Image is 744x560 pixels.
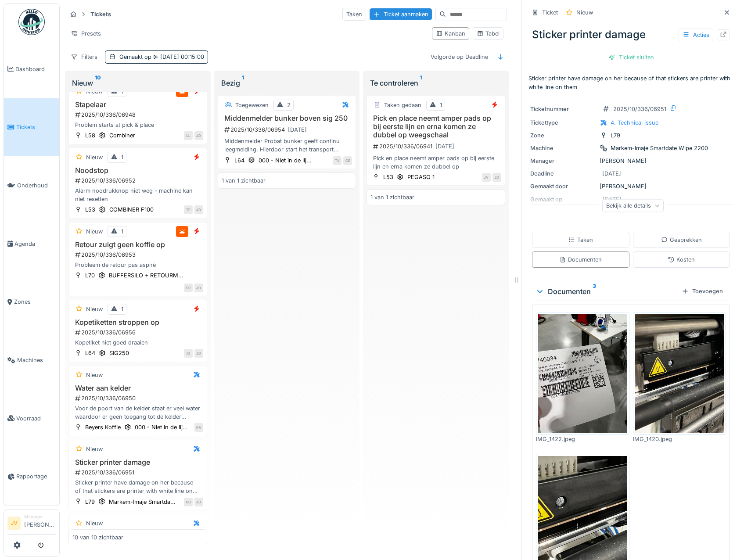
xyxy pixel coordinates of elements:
[119,53,204,61] div: Gemaakt op
[222,137,352,154] div: Middenmelder Probat bunker geeft continu leegmelding. Hierdoor start het transport telkens voor z...
[109,131,135,140] div: Combiner
[4,273,59,331] a: Zones
[530,169,596,178] div: Deadline
[72,384,203,392] h3: Water aan kelder
[288,126,307,134] div: [DATE]
[86,371,103,379] div: Nieuw
[602,199,664,212] div: Bekijk alle details
[7,513,56,535] a: JV Manager[PERSON_NAME]
[372,141,501,152] div: 2025/10/336/06941
[24,513,56,520] div: Manager
[528,74,733,91] p: Sticker printer have damage on her because of that stickers are printer with white line on them
[7,517,21,530] li: JV
[613,105,666,113] div: 2025/10/336/06951
[427,50,492,63] div: Volgorde op Deadline
[4,156,59,215] a: Onderhoud
[482,173,491,182] div: JV
[342,8,366,21] div: Taken
[74,328,203,337] div: 2025/10/336/06956
[72,404,203,421] div: Voor de poort van de kelder staat er veel water waardoor er geen toegang tot de kelder mogelijk is.
[85,498,95,506] div: L79
[194,498,203,506] div: JD
[109,205,154,214] div: COMBINER F100
[407,173,435,181] div: PEGASO 1
[593,286,596,297] sup: 3
[530,157,596,165] div: Manager
[85,423,121,431] div: Beyers Koffie
[72,261,203,269] div: Probleem de retour pas aspirè
[568,236,593,244] div: Taken
[611,131,620,140] div: L79
[536,286,678,297] div: Documenten
[668,255,695,264] div: Kosten
[194,423,203,432] div: KV
[72,166,203,175] h3: Noodstop
[678,285,726,297] div: Toevoegen
[17,356,56,364] span: Machines
[287,101,291,109] div: 2
[109,498,176,506] div: Markem-Imaje Smartda...
[72,318,203,327] h3: Kopetiketten stroppen op
[15,65,56,73] span: Dashboard
[194,131,203,140] div: JD
[242,78,244,88] sup: 1
[184,498,193,506] div: KD
[16,123,56,131] span: Tickets
[135,423,188,431] div: 000 - Niet in de lij...
[24,513,56,532] li: [PERSON_NAME]
[221,78,353,88] div: Bezig
[17,181,56,190] span: Onderhoud
[4,40,59,98] a: Dashboard
[86,519,103,528] div: Nieuw
[530,118,596,127] div: Tickettype
[234,156,244,165] div: L64
[72,121,203,129] div: Problem starts at pick & place
[530,182,596,190] div: Gemaakt door
[492,173,501,182] div: JD
[420,78,422,88] sup: 1
[223,124,352,135] div: 2025/10/336/06954
[576,8,593,17] div: Nieuw
[222,114,352,122] h3: Middenmelder bunker boven sig 250
[4,389,59,448] a: Voorraad
[74,394,203,402] div: 2025/10/336/06950
[370,114,501,140] h3: Pick en place neemt amper pads op bij eerste lijn en erna komen ze dubbel op weegschaal
[72,241,203,249] h3: Retour zuigt geen koffie op
[542,8,558,17] div: Ticket
[85,205,95,214] div: L53
[440,101,442,109] div: 1
[384,101,421,109] div: Taken gedaan
[235,101,269,109] div: Toegewezen
[4,331,59,389] a: Machines
[184,131,193,140] div: LL
[436,29,465,38] div: Kanban
[74,251,203,259] div: 2025/10/336/06953
[86,227,103,236] div: Nieuw
[194,349,203,358] div: JD
[86,445,103,453] div: Nieuw
[72,78,204,88] div: Nieuw
[72,338,203,347] div: Kopetiket niet goed draaien
[4,98,59,157] a: Tickets
[184,205,193,214] div: TP
[370,154,501,171] div: Pick en place neemt amper pads op bij eerste lijn en erna komen ze dubbel op
[435,142,454,151] div: [DATE]
[86,153,103,162] div: Nieuw
[370,193,414,201] div: 1 van 1 zichtbaar
[72,187,203,203] div: Alarm noodrukknop niet weg - machine kan niet resetten
[151,54,204,60] span: [DATE] 00:15:00
[72,458,203,467] h3: Sticker printer damage
[635,314,724,433] img: pmr6e000eibskg3g45681szt4wv2
[67,50,101,63] div: Filters
[222,176,266,185] div: 1 van 1 zichtbaar
[14,298,56,306] span: Zones
[18,9,45,35] img: Badge_color-CXgf-gQk.svg
[536,435,629,443] div: IMG_1422.jpeg
[121,227,123,236] div: 1
[109,271,183,280] div: BUFFERSILO + RETOURM...
[4,215,59,273] a: Agenda
[16,472,56,481] span: Rapportage
[72,478,203,495] div: Sticker printer have damage on her because of that stickers are printer with white line on them
[605,51,658,63] div: Ticket sluiten
[343,156,352,165] div: GE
